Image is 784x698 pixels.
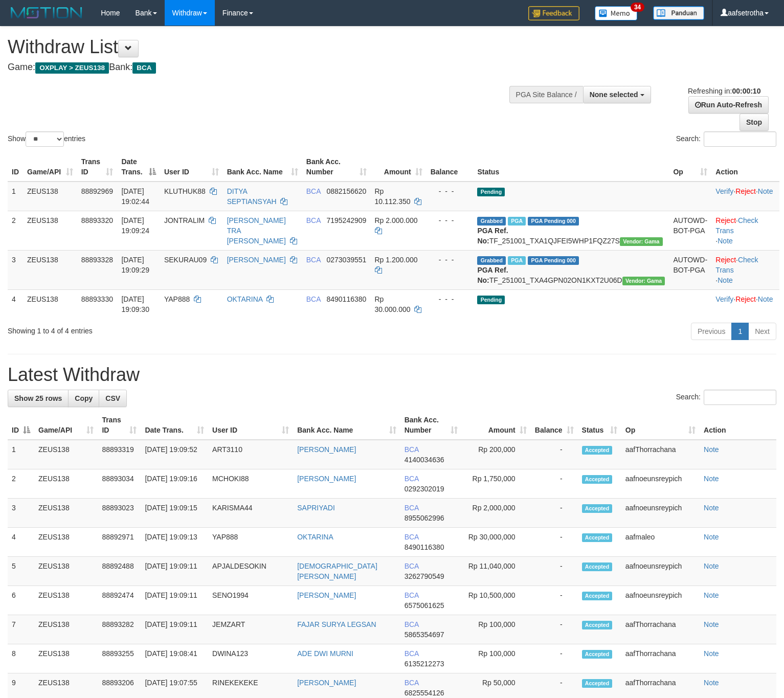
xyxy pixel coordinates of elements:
[208,586,293,615] td: SENO1994
[473,250,669,289] td: TF_251001_TXA4GPN02ON1KXT2U06D
[621,411,700,440] th: Op: activate to sort column ascending
[8,644,34,673] td: 8
[718,237,733,245] a: Note
[704,504,719,512] a: Note
[583,86,651,103] button: None selected
[758,295,773,303] a: Note
[405,562,419,570] span: BCA
[715,295,733,303] a: Verify
[297,620,376,628] a: FAJAR SURYA LEGSAN
[405,504,419,512] span: BCA
[208,644,293,673] td: DWINA123
[669,152,711,182] th: Op: activate to sort column ascending
[704,562,719,570] a: Note
[14,394,62,402] span: Show 25 rows
[160,152,223,182] th: User ID: activate to sort column ascending
[732,87,760,95] strong: 00:00:10
[704,679,719,687] a: Note
[306,256,321,264] span: BCA
[528,6,579,20] img: Feedback.jpg
[81,295,113,303] span: 88893330
[121,295,149,313] span: [DATE] 19:09:30
[81,216,113,224] span: 88893320
[208,440,293,469] td: ART3110
[621,440,700,469] td: aafThorrachana
[400,411,462,440] th: Bank Acc. Number: activate to sort column ascending
[735,295,756,303] a: Reject
[8,411,34,440] th: ID: activate to sort column descending
[98,469,141,499] td: 88893034
[531,411,578,440] th: Balance: activate to sort column ascending
[582,533,613,542] span: Accepted
[595,6,638,20] img: Button%20Memo.svg
[208,469,293,499] td: MCHOKI88
[8,250,23,289] td: 3
[531,557,578,586] td: -
[8,528,34,557] td: 4
[715,256,758,274] a: Check Trans
[23,152,77,182] th: Game/API: activate to sort column ascending
[582,504,613,513] span: Accepted
[621,528,700,557] td: aafmaleo
[293,411,400,440] th: Bank Acc. Name: activate to sort column ascending
[164,187,206,195] span: KLUTHUK88
[621,499,700,528] td: aafnoeunsreypich
[8,440,34,469] td: 1
[297,679,356,687] a: [PERSON_NAME]
[164,295,190,303] span: YAP888
[8,62,512,73] h4: Game: Bank:
[326,216,366,224] span: Copy 7195242909 to clipboard
[208,615,293,644] td: JEMZART
[427,152,474,182] th: Balance
[704,131,776,147] input: Search:
[715,256,736,264] a: Reject
[405,543,444,551] span: Copy 8490116380 to clipboard
[75,394,93,402] span: Copy
[81,256,113,264] span: 88893328
[297,562,377,580] a: [DEMOGRAPHIC_DATA][PERSON_NAME]
[405,475,419,483] span: BCA
[711,250,779,289] td: · ·
[99,390,127,407] a: CSV
[462,411,531,440] th: Amount: activate to sort column ascending
[477,188,505,196] span: Pending
[34,440,98,469] td: ZEUS138
[531,644,578,673] td: -
[405,445,419,454] span: BCA
[621,615,700,644] td: aafThorrachana
[105,394,120,402] span: CSV
[531,440,578,469] td: -
[23,289,77,319] td: ZEUS138
[582,592,613,600] span: Accepted
[34,644,98,673] td: ZEUS138
[8,499,34,528] td: 3
[208,411,293,440] th: User ID: activate to sort column ascending
[621,469,700,499] td: aafnoeunsreypich
[8,586,34,615] td: 6
[23,250,77,289] td: ZEUS138
[8,182,23,211] td: 1
[405,679,419,687] span: BCA
[8,322,319,336] div: Showing 1 to 4 of 4 entries
[405,572,444,580] span: Copy 3262790549 to clipboard
[141,557,208,586] td: [DATE] 19:09:11
[531,469,578,499] td: -
[711,152,779,182] th: Action
[297,591,356,599] a: [PERSON_NAME]
[98,528,141,557] td: 88892971
[688,96,769,114] a: Run Auto-Refresh
[306,216,321,224] span: BCA
[34,557,98,586] td: ZEUS138
[227,295,263,303] a: OKTARINA
[704,390,776,405] input: Search:
[405,485,444,493] span: Copy 0292302019 to clipboard
[297,504,335,512] a: SAPRIYADI
[375,256,418,264] span: Rp 1.200.000
[405,620,419,628] span: BCA
[582,621,613,629] span: Accepted
[34,615,98,644] td: ZEUS138
[297,445,356,454] a: [PERSON_NAME]
[582,475,613,484] span: Accepted
[477,217,506,226] span: Grabbed
[477,296,505,304] span: Pending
